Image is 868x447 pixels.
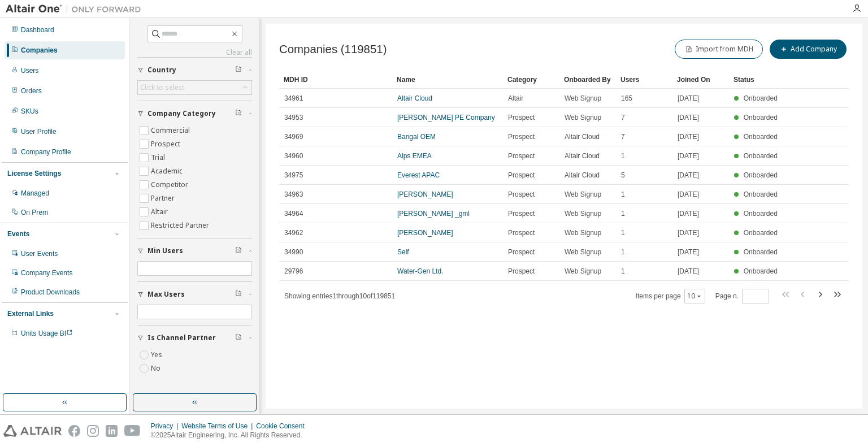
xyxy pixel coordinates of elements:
span: Onboarded [744,133,778,141]
span: 34990 [284,248,303,257]
span: [DATE] [678,94,699,103]
span: [DATE] [678,190,699,199]
button: Min Users [137,238,252,263]
a: Water-Gen Ltd. [397,267,444,275]
a: [PERSON_NAME] _gml [397,210,470,218]
div: Joined On [677,71,724,89]
span: 34969 [284,132,303,141]
a: Bangal OEM [397,133,436,141]
span: Onboarded [744,152,778,160]
button: Add Company [770,40,847,59]
span: 34960 [284,151,303,160]
a: Everest APAC [397,171,440,179]
span: Prospect [508,267,535,276]
img: instagram.svg [87,425,99,437]
div: User Events [21,249,58,258]
div: Website Terms of Use [181,422,256,431]
span: 1 [621,209,625,218]
span: Altair Cloud [565,171,600,180]
div: User Profile [21,127,57,136]
label: Prospect [151,137,183,151]
a: Altair Cloud [397,94,432,102]
span: Onboarded [744,248,778,256]
span: Company Category [147,109,216,118]
label: No [151,362,163,375]
span: Onboarded [744,267,778,275]
span: Onboarded [744,190,778,198]
div: Dashboard [21,25,54,34]
span: 1 [621,248,625,257]
button: 10 [687,292,702,301]
label: Commercial [151,124,192,137]
span: Clear filter [235,109,242,118]
div: SKUs [21,107,38,116]
span: Clear filter [235,333,242,342]
span: Web Signup [565,94,601,103]
label: Yes [151,348,164,362]
span: 1 [621,228,625,237]
p: © 2025 Altair Engineering, Inc. All Rights Reserved. [151,431,311,440]
img: youtube.svg [124,425,141,437]
span: Altair [508,94,523,103]
span: Altair Cloud [565,132,600,141]
span: Prospect [508,228,535,237]
label: Restricted Partner [151,219,211,232]
span: 29796 [284,267,303,276]
span: 165 [621,94,632,103]
span: Web Signup [565,190,601,199]
div: License Settings [7,169,61,178]
span: Onboarded [744,229,778,237]
span: Prospect [508,132,535,141]
span: Altair Cloud [565,151,600,160]
span: 1 [621,151,625,160]
button: Country [137,58,252,83]
div: On Prem [21,208,48,217]
span: [DATE] [678,151,699,160]
span: 34962 [284,228,303,237]
a: [PERSON_NAME] [397,190,453,198]
div: External Links [7,309,54,318]
div: Orders [21,86,42,96]
span: Items per page [636,289,705,303]
div: Product Downloads [21,288,80,297]
label: Competitor [151,178,190,192]
div: Privacy [151,422,181,431]
span: Prospect [508,209,535,218]
span: 7 [621,113,625,122]
img: facebook.svg [68,425,80,437]
span: Web Signup [565,113,601,122]
span: Onboarded [744,210,778,218]
div: Users [21,66,38,75]
span: [DATE] [678,209,699,218]
span: 34961 [284,94,303,103]
button: Max Users [137,282,252,307]
span: [DATE] [678,248,699,257]
span: 5 [621,171,625,180]
a: [PERSON_NAME] PE Company [397,114,495,121]
div: Status [734,71,781,89]
span: Prospect [508,248,535,257]
span: 34964 [284,209,303,218]
span: [DATE] [678,171,699,180]
span: [DATE] [678,228,699,237]
a: [PERSON_NAME] [397,229,453,237]
span: 34975 [284,171,303,180]
span: [DATE] [678,132,699,141]
label: Trial [151,151,167,164]
span: Page n. [715,289,769,303]
span: Clear filter [235,66,242,75]
span: Web Signup [565,248,601,257]
span: [DATE] [678,113,699,122]
span: 34953 [284,113,303,122]
div: MDH ID [284,71,388,89]
img: Altair One [6,3,147,15]
span: Units Usage BI [21,329,73,337]
div: Category [507,71,555,89]
a: Self [397,248,409,256]
div: Events [7,229,29,238]
a: Clear all [137,48,252,57]
span: 7 [621,132,625,141]
div: Companies [21,46,58,55]
span: Showing entries 1 through 10 of 119851 [284,292,395,300]
img: altair_logo.svg [3,425,62,437]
